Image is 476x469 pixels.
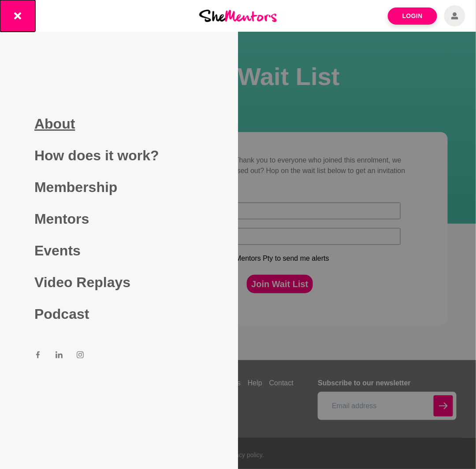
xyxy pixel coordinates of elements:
a: Video Replays [34,266,204,298]
a: LinkedIn [56,351,63,362]
a: Mentors [34,203,204,235]
a: Events [34,235,204,266]
a: How does it work? [34,140,204,171]
a: Facebook [34,351,41,362]
a: Instagram [77,351,84,362]
img: She Mentors Logo [199,10,277,22]
a: Podcast [34,298,204,330]
a: Login [388,7,437,25]
a: About [34,108,204,140]
a: Membership [34,171,204,203]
